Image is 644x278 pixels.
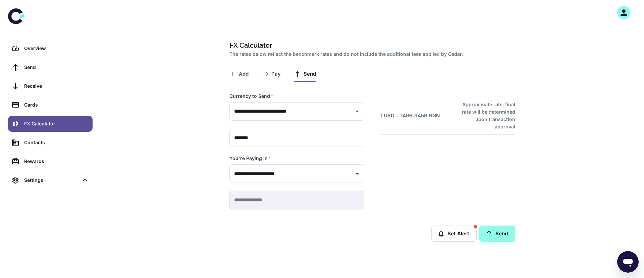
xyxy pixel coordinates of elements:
[8,134,93,151] a: Contacts
[24,64,89,71] div: Send
[353,107,362,116] button: Open
[8,40,93,56] a: Overview
[229,40,513,50] h1: FX Calculator
[304,71,316,77] span: Send
[24,139,89,146] div: Contacts
[353,169,362,178] button: Open
[24,158,89,165] div: Rewards
[24,176,78,184] div: Settings
[8,172,93,188] div: Settings
[24,82,89,90] div: Receive
[479,226,515,242] button: Send
[431,226,477,242] button: Set Alert
[24,45,89,52] div: Overview
[617,251,639,273] iframe: Button to launch messaging window
[229,155,271,162] label: You're Paying In
[271,71,281,77] span: Pay
[380,112,440,120] h6: 1 USD = 1496.3459 NGN
[8,116,93,132] a: FX Calculator
[8,97,93,113] a: Cards
[239,71,249,77] span: Add
[8,78,93,94] a: Receive
[454,101,515,130] h6: Approximate rate, final rate will be determined upon transaction approval
[229,50,513,58] h2: The rates below reflect the benchmark rates and do not include the additional fees applied by Cedar.
[8,59,93,75] a: Send
[24,120,89,127] div: FX Calculator
[8,153,93,169] a: Rewards
[229,93,273,100] label: Currency to Send
[24,101,89,109] div: Cards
